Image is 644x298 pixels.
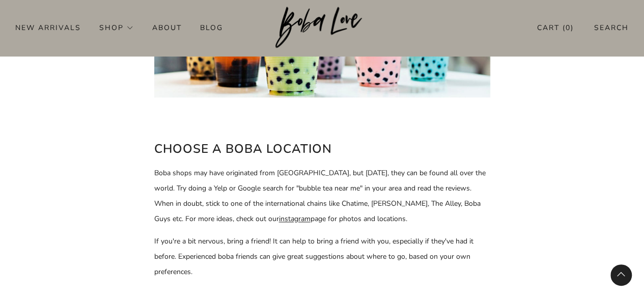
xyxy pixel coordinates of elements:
p: Boba shops may have originated from [GEOGRAPHIC_DATA], but [DATE], they can be found all over the... [154,166,490,227]
a: Cart [537,19,574,36]
a: Boba Love [275,7,369,49]
a: instagram [279,214,311,224]
items-count: 0 [566,23,571,33]
a: Search [594,19,629,36]
h2: Choose a boba location [154,139,490,158]
back-to-top-button: Back to top [610,264,632,286]
a: Shop [99,19,134,36]
a: About [152,19,182,36]
a: New Arrivals [15,19,81,36]
a: Blog [200,19,223,36]
p: If you're a bit nervous, bring a friend! It can help to bring a friend with you, especially if th... [154,234,490,280]
img: Boba Love [275,7,369,48]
